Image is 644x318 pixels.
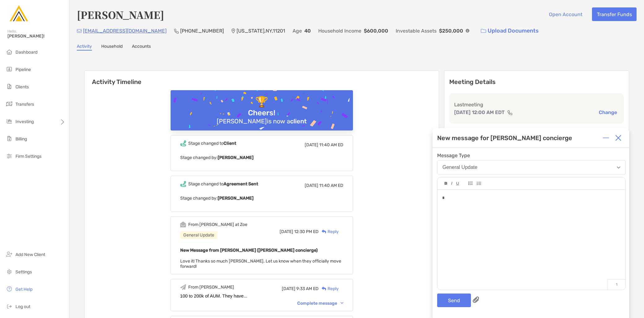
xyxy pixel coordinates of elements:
[180,27,224,35] p: [PHONE_NUMBER]
[171,90,353,144] img: Confetti
[83,27,167,35] p: [EMAIL_ADDRESS][DOMAIN_NAME]
[592,7,637,21] button: Transfer Funds
[15,50,37,55] span: Dashboard
[15,252,45,257] span: Add New Client
[15,119,34,124] span: Investing
[437,160,626,174] button: General Update
[544,7,587,21] button: Open Account
[15,287,33,292] span: Get Help
[293,27,302,35] p: Age
[15,102,34,107] span: Transfers
[6,285,13,293] img: get-help icon
[319,228,339,235] div: Reply
[231,29,235,33] img: Location Icon
[451,182,452,185] img: Editor control icon
[6,250,13,258] img: add_new_client icon
[180,154,343,161] p: Stage changed by:
[607,279,625,290] p: 1
[77,29,82,33] img: Email Icon
[180,248,318,253] b: New Message from [PERSON_NAME] ([PERSON_NAME] concierge)
[180,140,186,146] img: Event icon
[15,154,41,159] span: Firm Settings
[218,155,254,160] b: [PERSON_NAME]
[476,182,481,185] img: Editor control icon
[466,29,469,33] img: Info Icon
[6,268,13,275] img: settings icon
[188,141,236,146] div: Stage changed to
[6,83,13,90] img: clients icon
[180,181,186,187] img: Event icon
[319,142,343,148] span: 11:40 AM ED
[318,27,361,35] p: Household Income
[6,100,13,108] img: transfers icon
[15,84,29,90] span: Clients
[6,152,13,160] img: firm-settings icon
[454,108,505,116] p: [DATE] 12:00 AM EDT
[454,101,619,108] p: Last meeting
[15,136,27,142] span: Billing
[6,48,13,55] img: dashboard icon
[473,297,479,303] img: paperclip attachments
[77,44,92,51] a: Activity
[15,67,31,72] span: Pipeline
[180,231,217,239] div: General Update
[237,27,285,35] p: [US_STATE] , NY , 11201
[437,134,572,142] div: New message for [PERSON_NAME] concierge
[280,229,293,234] span: [DATE]
[180,194,343,202] p: Stage changed by:
[188,222,247,227] div: From [PERSON_NAME] at Zoe
[364,27,388,35] p: $600,000
[85,71,439,86] h6: Activity Timeline
[132,44,151,51] a: Accounts
[174,29,179,33] img: Phone Icon
[322,230,326,234] img: Reply icon
[294,229,319,234] span: 12:30 PM ED
[15,304,30,309] span: Log out
[341,302,343,304] img: Chevron icon
[188,181,258,187] div: Stage changed to
[296,286,319,291] span: 9:33 AM ED
[218,196,254,201] b: [PERSON_NAME]
[101,44,123,51] a: Household
[180,258,341,269] span: Love it! Thanks so much [PERSON_NAME]. Let us know when they officially move forward!
[437,152,626,158] span: Message Type
[468,182,473,185] img: Editor control icon
[253,96,271,108] div: 🏆
[617,166,620,169] img: Open dropdown arrow
[396,27,437,35] p: Investable Assets
[282,286,295,291] span: [DATE]
[6,117,13,125] img: investing icon
[7,2,30,25] img: Zoe Logo
[290,117,307,125] b: client
[180,284,186,290] img: Event icon
[507,110,513,115] img: communication type
[439,27,463,35] p: $250,000
[6,65,13,73] img: pipeline icon
[297,301,343,306] div: Complete message
[304,27,311,35] p: 40
[615,135,621,141] img: Close
[180,222,186,227] img: Event icon
[305,142,318,148] span: [DATE]
[305,183,318,188] span: [DATE]
[449,78,624,86] p: Meeting Details
[6,135,13,142] img: billing icon
[224,141,236,146] b: Client
[224,181,258,187] b: Agreement Sent
[322,287,326,291] img: Reply icon
[442,165,477,170] div: General Update
[456,182,459,185] img: Editor control icon
[445,182,447,185] img: Editor control icon
[319,285,339,292] div: Reply
[7,33,65,39] span: [PERSON_NAME]!
[319,183,343,188] span: 11:40 AM ED
[188,285,234,290] div: From [PERSON_NAME]
[603,135,609,141] img: Expand or collapse
[15,269,32,275] span: Settings
[180,294,343,298] div: 100 to 200k of AUM. They have...
[477,24,543,38] a: Upload Documents
[6,303,13,310] img: logout icon
[214,117,309,125] div: [PERSON_NAME] is now a
[437,294,471,307] button: Send
[597,109,619,116] button: Change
